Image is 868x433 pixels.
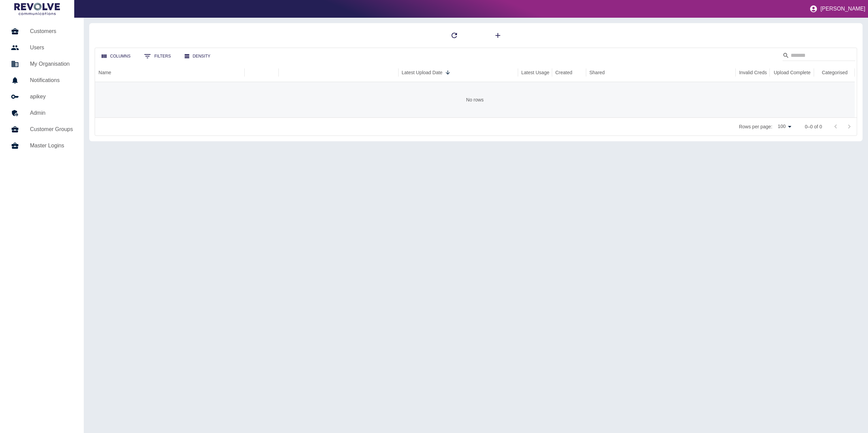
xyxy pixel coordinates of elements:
button: Show filters [139,49,176,63]
div: Search [783,50,855,62]
div: Latest Usage [521,70,550,75]
div: Name [98,70,111,75]
h5: Customers [30,27,73,35]
div: Shared [589,70,605,75]
button: Density [179,50,216,63]
button: Sort [443,68,453,77]
a: Master Logins [5,138,78,154]
img: Logo [14,3,60,15]
p: Rows per page: [739,123,772,130]
div: Created [555,70,572,75]
p: 0–0 of 0 [805,123,822,130]
h5: Master Logins [30,142,73,150]
a: Notifications [5,72,78,89]
h5: Admin [30,109,73,117]
h5: Customer Groups [30,125,73,133]
div: Latest Upload Date [402,70,443,75]
button: [PERSON_NAME] [807,2,868,16]
a: apikey [5,89,78,105]
div: Invalid Creds [739,70,767,75]
p: [PERSON_NAME] [820,6,865,12]
h5: Notifications [30,76,73,84]
div: Upload Complete [774,70,810,75]
a: Admin [5,105,78,121]
a: Customer Groups [5,121,78,138]
h5: Users [30,44,73,52]
div: No rows [95,82,855,117]
a: My Organisation [5,56,78,72]
button: Select columns [96,50,136,63]
h5: My Organisation [30,60,73,68]
div: Categorised [822,70,848,75]
a: Customers [5,23,78,39]
a: Users [5,39,78,56]
div: 100 [775,122,794,131]
h5: apikey [30,93,73,101]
